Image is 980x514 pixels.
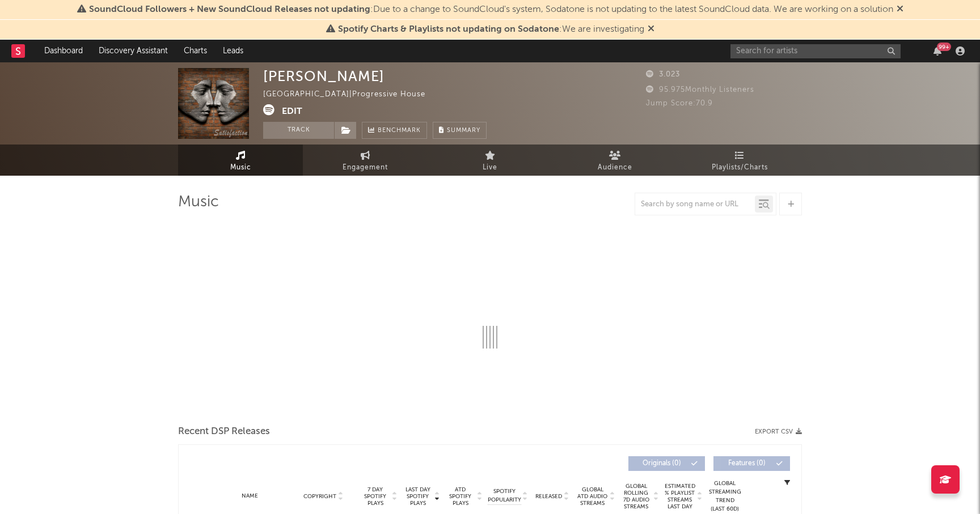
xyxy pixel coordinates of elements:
[403,486,433,507] span: Last Day Spotify Plays
[635,200,755,209] input: Search by song name or URL
[730,44,901,58] input: Search for artists
[646,71,680,78] span: 3.023
[360,486,390,507] span: 7 Day Spotify Plays
[646,86,754,94] span: 95.975 Monthly Listeners
[483,161,497,175] span: Live
[445,486,475,507] span: ATD Spotify Plays
[433,122,487,139] button: Summary
[176,40,215,62] a: Charts
[343,161,388,175] span: Engagement
[303,145,428,176] a: Engagement
[338,25,644,34] span: : We are investigating
[628,456,705,471] button: Originals(0)
[552,145,677,176] a: Audience
[721,460,773,467] span: Features ( 0 )
[712,161,768,175] span: Playlists/Charts
[89,5,893,14] span: : Due to a change to SoundCloud's system, Sodatone is not updating to the latest SoundCloud data....
[577,486,608,507] span: Global ATD Audio Streams
[178,145,303,176] a: Music
[338,25,559,34] span: Spotify Charts & Playlists not updating on Sodatone
[447,128,480,134] span: Summary
[713,456,790,471] button: Features(0)
[213,492,287,500] div: Name
[664,483,695,510] span: Estimated % Playlist Streams Last Day
[598,161,632,175] span: Audience
[708,479,742,513] div: Global Streaming Trend (Last 60D)
[648,25,654,34] span: Dismiss
[428,145,552,176] a: Live
[755,428,802,435] button: Export CSV
[303,493,336,500] span: Copyright
[263,88,438,101] div: [GEOGRAPHIC_DATA] | Progressive House
[178,425,270,439] span: Recent DSP Releases
[282,104,302,118] button: Edit
[36,40,91,62] a: Dashboard
[91,40,176,62] a: Discovery Assistant
[535,493,562,500] span: Released
[937,43,951,51] div: 99 +
[378,124,421,138] span: Benchmark
[933,46,941,56] button: 99+
[263,68,385,84] div: [PERSON_NAME]
[636,460,688,467] span: Originals ( 0 )
[897,5,903,14] span: Dismiss
[215,40,251,62] a: Leads
[488,487,521,504] span: Spotify Popularity
[362,122,427,139] a: Benchmark
[230,161,251,175] span: Music
[89,5,370,14] span: SoundCloud Followers + New SoundCloud Releases not updating
[620,483,652,510] span: Global Rolling 7D Audio Streams
[677,145,802,176] a: Playlists/Charts
[646,100,713,107] span: Jump Score: 70.9
[263,122,334,139] button: Track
